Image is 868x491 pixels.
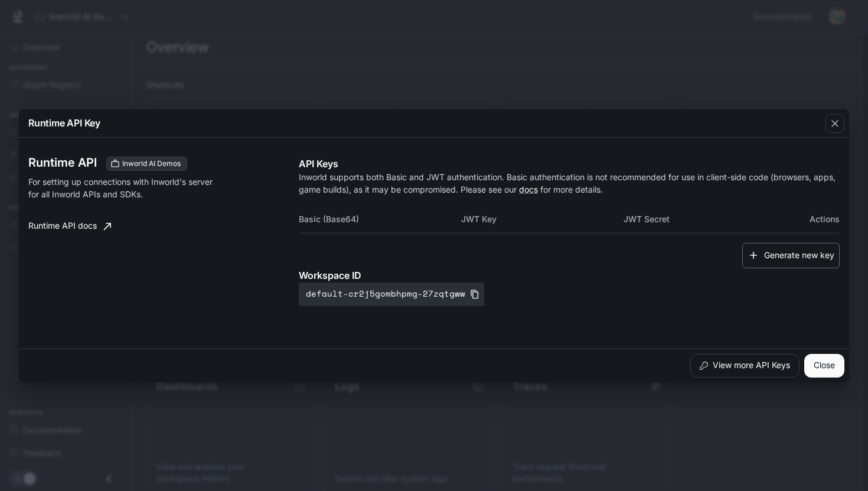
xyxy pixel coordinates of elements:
h3: Runtime API [28,157,97,168]
p: Runtime API Key [28,116,100,130]
th: JWT Key [461,205,624,233]
a: docs [519,184,538,194]
th: Actions [785,205,840,233]
p: Inworld supports both Basic and JWT authentication. Basic authentication is not recommended for u... [299,171,840,196]
button: Close [804,354,844,378]
th: JWT Secret [624,205,786,233]
th: Basic (Base64) [299,205,461,233]
p: For setting up connections with Inworld's server for all Inworld APIs and SDKs. [28,175,224,200]
div: These keys will apply to your current workspace only [106,157,187,171]
button: Generate new key [742,243,840,268]
a: Runtime API docs [24,214,116,238]
button: View more API Keys [690,354,800,378]
p: API Keys [299,157,840,171]
span: Inworld AI Demos [118,158,185,169]
button: default-cr2j5gombhpmg-27zqtgww [299,282,484,306]
p: Workspace ID [299,268,840,282]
